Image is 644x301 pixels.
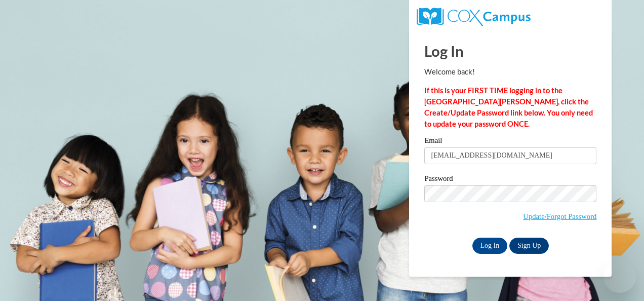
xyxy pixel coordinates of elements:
[424,86,593,128] strong: If this is your FIRST TIME logging in to the [GEOGRAPHIC_DATA][PERSON_NAME], click the Create/Upd...
[509,238,549,254] a: Sign Up
[417,8,530,26] img: COX Campus
[472,238,508,254] input: Log In
[424,41,596,61] h1: Log In
[603,260,636,293] iframe: Button to launch messaging window
[424,175,596,185] label: Password
[424,66,596,78] p: Welcome back!
[523,212,596,220] a: Update/Forgot Password
[424,137,596,147] label: Email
